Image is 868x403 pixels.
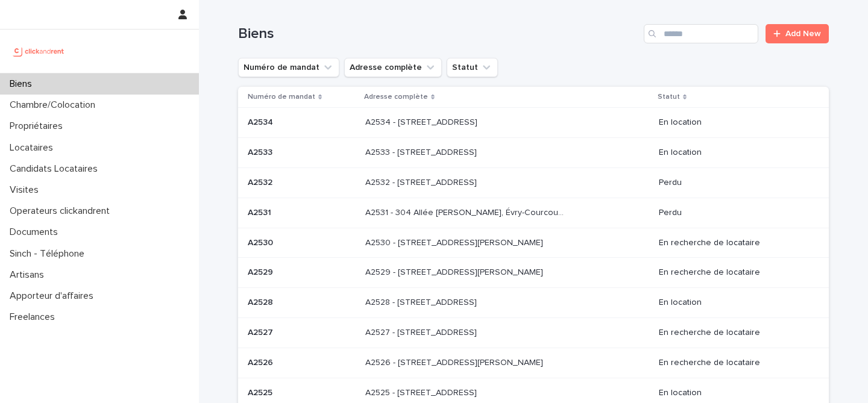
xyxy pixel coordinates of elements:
[365,355,546,368] p: A2526 - [STREET_ADDRESS][PERSON_NAME]
[5,184,48,196] p: Visites
[5,163,107,175] p: Candidats Locataires
[365,175,479,188] p: A2532 - [STREET_ADDRESS]
[365,145,479,158] p: A2533 - [STREET_ADDRESS]
[659,388,810,398] p: En location
[238,258,829,288] tr: A2529A2529 A2529 - [STREET_ADDRESS][PERSON_NAME]A2529 - [STREET_ADDRESS][PERSON_NAME] En recherch...
[248,325,275,338] p: A2527
[766,24,829,43] a: Add New
[5,226,68,238] p: Documents
[248,265,275,278] p: A2529
[238,25,639,43] h1: Biens
[5,78,42,90] p: Biens
[248,205,274,218] p: A2531
[659,298,810,308] p: En location
[5,269,54,281] p: Artisans
[238,58,339,77] button: Numéro de mandat
[658,90,680,104] p: Statut
[5,205,119,217] p: Operateurs clickandrent
[248,236,275,248] p: A2530
[365,265,546,278] p: A2529 - 14 rue Honoré de Balzac, Garges-lès-Gonesse 95140
[5,142,63,154] p: Locataires
[248,386,275,398] p: A2525
[248,145,275,158] p: A2533
[248,355,275,368] p: A2526
[365,325,479,338] p: A2527 - [STREET_ADDRESS]
[659,238,810,248] p: En recherche de locataire
[365,236,546,248] p: A2530 - [STREET_ADDRESS][PERSON_NAME]
[659,208,810,218] p: Perdu
[5,290,103,302] p: Apporteur d'affaires
[365,386,479,398] p: A2525 - [STREET_ADDRESS]
[364,90,428,104] p: Adresse complète
[238,138,829,168] tr: A2533A2533 A2533 - [STREET_ADDRESS]A2533 - [STREET_ADDRESS] En location
[447,58,498,77] button: Statut
[238,198,829,228] tr: A2531A2531 A2531 - 304 Allée [PERSON_NAME], Évry-Courcouronnes 91000A2531 - 304 Allée [PERSON_NAM...
[5,99,105,111] p: Chambre/Colocation
[238,317,829,348] tr: A2527A2527 A2527 - [STREET_ADDRESS]A2527 - [STREET_ADDRESS] En recherche de locataire
[659,178,810,188] p: Perdu
[5,248,94,260] p: Sinch - Téléphone
[248,295,275,308] p: A2528
[659,117,810,128] p: En location
[238,167,829,198] tr: A2532A2532 A2532 - [STREET_ADDRESS]A2532 - [STREET_ADDRESS] Perdu
[248,90,315,104] p: Numéro de mandat
[238,228,829,258] tr: A2530A2530 A2530 - [STREET_ADDRESS][PERSON_NAME]A2530 - [STREET_ADDRESS][PERSON_NAME] En recherch...
[344,58,442,77] button: Adresse complète
[659,328,810,338] p: En recherche de locataire
[238,348,829,378] tr: A2526A2526 A2526 - [STREET_ADDRESS][PERSON_NAME]A2526 - [STREET_ADDRESS][PERSON_NAME] En recherch...
[5,120,72,132] p: Propriétaires
[5,311,64,323] p: Freelances
[238,288,829,318] tr: A2528A2528 A2528 - [STREET_ADDRESS]A2528 - [STREET_ADDRESS] En location
[659,267,810,278] p: En recherche de locataire
[659,358,810,368] p: En recherche de locataire
[365,295,479,308] p: A2528 - [STREET_ADDRESS]
[248,175,275,188] p: A2532
[644,24,758,43] input: Search
[238,108,829,138] tr: A2534A2534 A2534 - [STREET_ADDRESS]A2534 - [STREET_ADDRESS] En location
[365,205,568,218] p: A2531 - 304 Allée Pablo Neruda, Évry-Courcouronnes 91000
[365,115,480,128] p: A2534 - 134 Cours Aquitaine, Boulogne-Billancourt 92100
[659,148,810,158] p: En location
[785,30,821,38] span: Add New
[248,115,275,128] p: A2534
[10,39,68,63] img: UCB0brd3T0yccxBKYDjQ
